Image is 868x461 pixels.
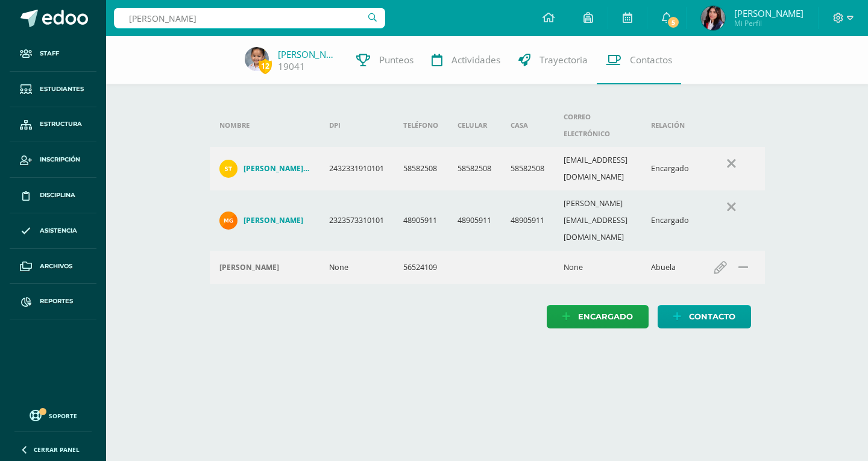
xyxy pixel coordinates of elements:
[554,147,641,190] td: [EMAIL_ADDRESS][DOMAIN_NAME]
[10,178,96,213] a: Disciplina
[448,147,501,190] td: 58582508
[40,49,59,58] span: Staff
[10,36,96,72] a: Staff
[210,104,319,147] th: Nombre
[219,212,237,230] img: 61949d183979d68d8665cc8e5e99e10d.png
[244,164,310,174] h4: [PERSON_NAME][GEOGRAPHIC_DATA]
[40,119,82,129] span: Estructura
[547,305,649,328] a: Encargado
[641,104,699,147] th: Relación
[658,305,751,328] a: Contacto
[14,407,92,423] a: Soporte
[501,147,554,190] td: 58582508
[701,6,725,30] img: 331a885a7a06450cabc094b6be9ba622.png
[554,104,641,147] th: Correo electrónico
[219,212,310,230] a: [PERSON_NAME]
[394,251,448,284] td: 56524109
[219,160,237,178] img: 5b15a10bc04d5b845e27e74cd2c59ce6.png
[40,296,73,306] span: Reportes
[278,60,305,73] a: 19041
[10,249,96,284] a: Archivos
[554,251,641,284] td: None
[10,142,96,178] a: Inscripción
[423,36,509,84] a: Actividades
[448,190,501,251] td: 48905911
[379,54,414,66] span: Punteos
[451,54,500,66] span: Actividades
[10,284,96,319] a: Reportes
[244,216,303,225] h4: [PERSON_NAME]
[641,251,699,284] td: Abuela
[114,8,385,28] input: Busca un usuario...
[259,58,272,74] span: 12
[554,190,641,251] td: [PERSON_NAME][EMAIL_ADDRESS][DOMAIN_NAME]
[319,104,394,147] th: DPI
[347,36,423,84] a: Punteos
[34,445,80,454] span: Cerrar panel
[10,72,96,107] a: Estudiantes
[509,36,597,84] a: Trayectoria
[539,54,588,66] span: Trayectoria
[245,47,269,71] img: f34ede9487a482eb4a25ca88c1ed385a.png
[319,251,394,284] td: None
[49,412,77,420] span: Soporte
[219,263,279,272] h4: [PERSON_NAME]
[630,54,672,66] span: Contactos
[319,147,394,190] td: 2432331910101
[578,306,633,328] span: Encargado
[641,147,699,190] td: Encargado
[734,18,804,28] span: Mi Perfil
[219,263,310,272] div: Rosario de leon
[501,190,554,251] td: 48905911
[448,104,501,147] th: Celular
[40,190,75,200] span: Disciplina
[394,190,448,251] td: 48905911
[10,107,96,143] a: Estructura
[40,84,84,94] span: Estudiantes
[394,104,448,147] th: Teléfono
[40,226,77,236] span: Asistencia
[394,147,448,190] td: 58582508
[641,190,699,251] td: Encargado
[10,213,96,249] a: Asistencia
[319,190,394,251] td: 2323573310101
[40,155,80,165] span: Inscripción
[501,104,554,147] th: Casa
[597,36,681,84] a: Contactos
[219,160,310,178] a: [PERSON_NAME][GEOGRAPHIC_DATA]
[689,306,735,328] span: Contacto
[40,262,72,271] span: Archivos
[667,16,680,29] span: 5
[734,7,804,19] span: [PERSON_NAME]
[278,48,338,60] a: [PERSON_NAME]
